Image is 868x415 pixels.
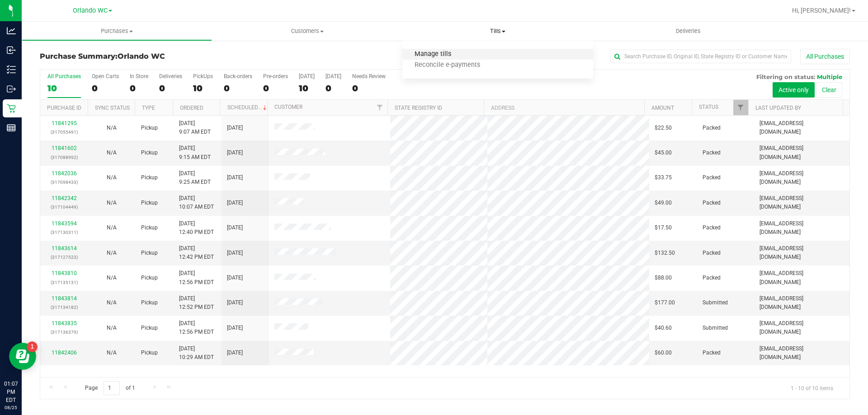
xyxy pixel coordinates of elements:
span: Orlando WC [118,52,165,61]
p: (317127523) [46,253,82,261]
span: [EMAIL_ADDRESS][DOMAIN_NAME] [759,144,844,161]
span: Pickup [141,249,158,257]
span: [EMAIL_ADDRESS][DOMAIN_NAME] [759,219,844,237]
button: N/A [107,349,117,357]
span: Not Applicable [107,250,117,256]
button: N/A [107,149,117,157]
span: [DATE] 12:40 PM EDT [179,219,214,237]
span: $33.75 [655,173,672,182]
span: Pickup [141,199,158,207]
span: Packed [703,149,721,157]
p: (317098433) [46,178,82,187]
span: [DATE] 12:56 PM EDT [179,319,214,336]
div: 0 [92,83,119,93]
span: Tills [402,27,593,35]
div: 0 [352,83,386,93]
span: $22.50 [655,124,672,132]
a: Last Updated By [755,105,801,111]
span: Packed [703,173,721,182]
span: Pickup [141,298,158,307]
a: State Registry ID [395,105,442,111]
button: Active only [773,82,815,98]
span: $49.00 [655,199,672,207]
inline-svg: Analytics [7,26,16,35]
span: Not Applicable [107,125,117,131]
a: 11843835 [52,320,77,326]
span: Pickup [141,349,158,357]
button: N/A [107,224,117,232]
span: Not Applicable [107,275,117,281]
span: Not Applicable [107,325,117,331]
span: $132.50 [655,249,675,257]
div: [DATE] [299,73,315,79]
span: Submitted [703,298,728,307]
span: Not Applicable [107,200,117,206]
div: Pre-orders [263,73,288,79]
button: N/A [107,124,117,132]
span: $88.00 [655,274,672,282]
span: [EMAIL_ADDRESS][DOMAIN_NAME] [759,244,844,261]
span: Submitted [703,324,728,332]
div: PickUps [193,73,213,79]
span: [DATE] [227,199,243,207]
span: [DATE] [227,124,243,132]
span: Customers [212,27,402,35]
th: Address [484,100,644,116]
span: Deliveries [664,27,713,35]
p: (317104449) [46,203,82,211]
span: Purchases [22,27,212,35]
div: 10 [193,83,213,93]
button: N/A [107,324,117,332]
span: Not Applicable [107,174,117,181]
p: (317134182) [46,303,82,312]
span: [DATE] [227,249,243,257]
span: Pickup [141,173,158,182]
p: (317088992) [46,153,82,162]
input: 1 [104,381,120,395]
inline-svg: Reports [7,123,16,132]
inline-svg: Inventory [7,65,16,74]
a: 11842342 [52,195,77,201]
inline-svg: Inbound [7,46,16,55]
span: Manage tills [402,51,463,58]
a: 11842406 [52,350,77,356]
span: Pickup [141,274,158,282]
a: Customer [274,104,302,110]
span: Packed [703,199,721,207]
a: 11843810 [52,270,77,276]
span: $40.60 [655,324,672,332]
span: [EMAIL_ADDRESS][DOMAIN_NAME] [759,119,844,136]
span: Pickup [141,149,158,157]
span: [DATE] 12:42 PM EDT [179,244,214,261]
a: Amount [651,105,674,111]
span: Orlando WC [73,7,108,14]
div: 0 [325,83,341,93]
a: 11843814 [52,295,77,302]
span: Pickup [141,224,158,232]
button: All Purchases [800,49,850,64]
span: Not Applicable [107,350,117,356]
div: In Store [130,73,148,79]
a: 11843594 [52,220,77,227]
span: [DATE] 10:07 AM EDT [179,194,214,211]
span: Reconcile e-payments [402,61,492,69]
div: Open Carts [92,73,119,79]
span: $60.00 [655,349,672,357]
div: 10 [47,83,81,93]
span: [DATE] [227,173,243,182]
span: Packed [703,249,721,257]
a: 11842036 [52,170,77,177]
span: [DATE] [227,149,243,157]
a: Purchases [22,22,212,41]
span: Multiple [817,73,842,80]
a: 11841602 [52,145,77,151]
span: [EMAIL_ADDRESS][DOMAIN_NAME] [759,194,844,211]
div: 0 [130,83,148,93]
div: 0 [224,83,252,93]
div: All Purchases [47,73,81,79]
iframe: Resource center unread badge [27,341,38,352]
div: [DATE] [325,73,341,79]
span: Filtering on status: [756,73,815,80]
a: Purchase ID [47,105,81,111]
span: [DATE] 10:29 AM EDT [179,345,214,362]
